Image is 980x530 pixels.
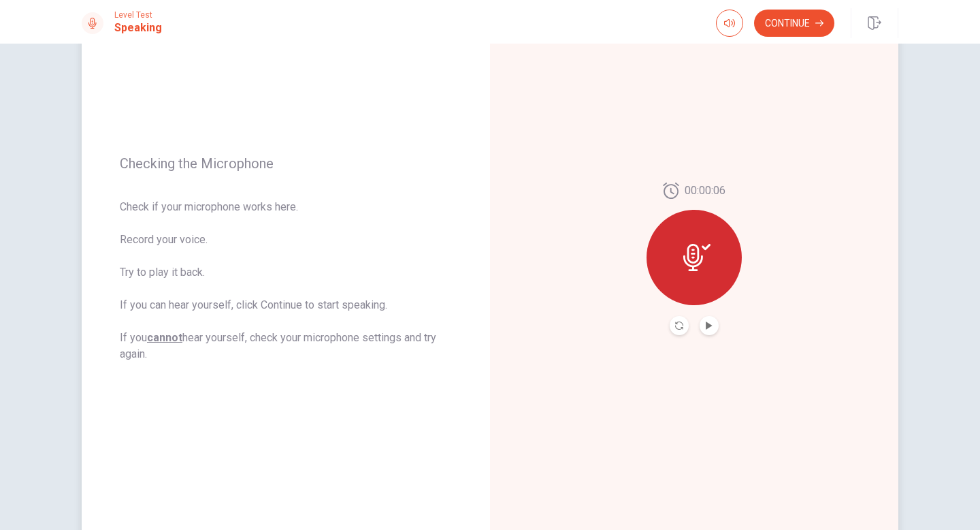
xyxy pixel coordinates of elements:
[147,331,182,344] u: cannot
[685,183,725,199] span: 00:00:06
[120,199,452,362] span: Check if your microphone works here. Record your voice. Try to play it back. If you can hear your...
[754,10,834,37] button: Continue
[670,316,689,335] button: Record Again
[114,10,162,20] span: Level Test
[120,155,452,172] span: Checking the Microphone
[114,20,162,36] h1: Speaking
[700,316,719,335] button: Play Audio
